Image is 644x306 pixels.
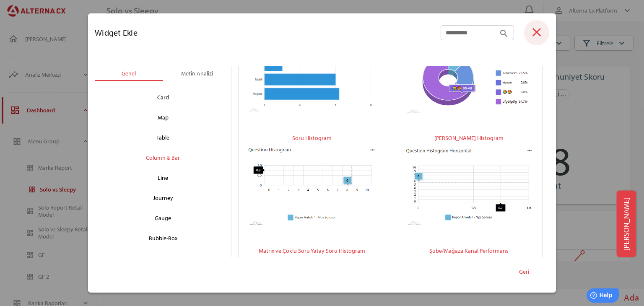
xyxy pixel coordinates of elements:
i: search [499,29,509,39]
div: Card [108,91,218,104]
span: Geri [519,266,529,277]
span: [PERSON_NAME] [622,197,631,250]
img: ExperienceChannelPerformanceChart.png [245,33,379,115]
img: QuestionHistogramHorizontalColumnChart.png [402,143,535,229]
button: Deneyim Kanal Performans Gösterimi [239,21,385,120]
div: Bubble-Box [108,232,218,245]
div: Matrix ve Çoklu Soru Yatay Soru Histogram [259,246,365,256]
div: Gauge [108,212,218,225]
div: Column & Bar [108,151,218,165]
button: [PERSON_NAME] [617,190,636,257]
div: Map [108,111,218,124]
button: Geri [512,264,536,279]
i: close [530,25,544,39]
div: Genel [122,68,136,78]
img: QuestionHistogramColumnChart.png [245,143,379,229]
div: Metin Analizi [181,68,213,78]
button: Soru Histogram - Pie [395,21,542,122]
div: Table [108,131,218,145]
div: Line [108,171,218,185]
div: Widget Ekle [95,26,427,39]
img: QuestionHistogramPieChart.png [402,33,535,117]
div: Soru Histogram [292,133,332,143]
div: Şube/Mağaza Kanal Performans [429,246,509,256]
button: Soru Histogram [239,131,385,233]
div: [PERSON_NAME] Histogram [434,133,504,143]
button: [PERSON_NAME] Histogram [395,131,542,233]
div: Journey [108,192,218,205]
